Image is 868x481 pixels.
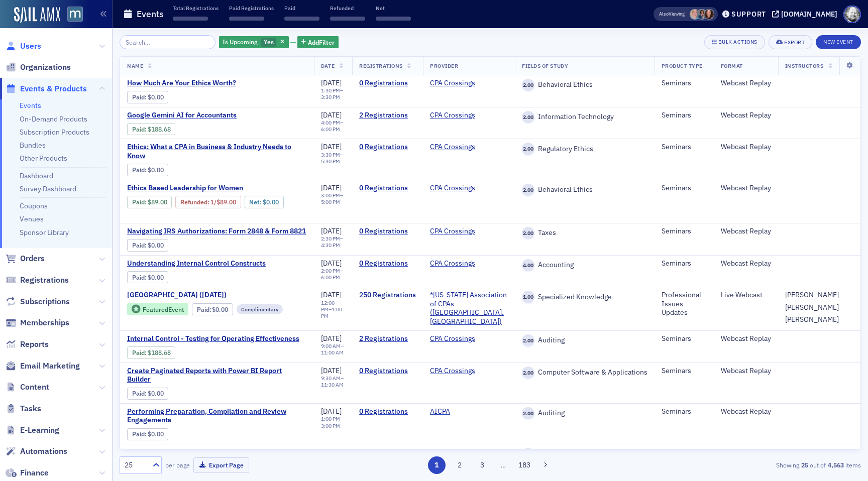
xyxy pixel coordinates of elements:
[430,184,493,193] span: CPA Crossings
[197,306,209,313] a: Paid
[785,315,839,324] a: [PERSON_NAME]
[20,275,69,286] span: Registrations
[522,184,534,196] span: 2.00
[321,183,342,192] span: [DATE]
[430,227,493,236] span: CPA Crossings
[430,227,475,236] a: CPA Crossings
[522,259,534,272] span: 4.00
[321,110,342,119] span: [DATE]
[534,336,565,345] span: Auditing
[697,9,707,20] span: Chris Dougherty
[264,38,274,46] span: Yes
[249,198,263,206] span: Net :
[321,126,340,133] time: 6:00 PM
[704,35,765,49] button: Bulk Actions
[721,111,771,120] div: Webcast Replay
[430,367,475,376] a: CPA Crossings
[662,448,707,457] div: Seminars
[359,62,403,69] span: Registrations
[20,141,46,150] a: Bundles
[430,184,475,193] a: CPA Crossings
[127,79,296,88] a: How Much Are Your Ethics Worth?
[212,306,228,313] span: $0.00
[321,259,342,268] span: [DATE]
[430,334,475,343] a: CPA Crossings
[127,291,307,300] a: [GEOGRAPHIC_DATA] ([DATE])
[175,196,241,208] div: Refunded: 1 - $8900
[20,114,87,124] a: On-Demand Products
[522,448,534,460] span: 8.00
[359,291,416,300] a: 250 Registrations
[321,87,340,94] time: 1:30 PM
[430,291,508,326] a: *[US_STATE] Association of CPAs ([GEOGRAPHIC_DATA], [GEOGRAPHIC_DATA])
[321,375,341,382] time: 9:30 AM
[127,239,168,251] div: Paid: 0 - $0
[321,242,340,249] time: 4:30 PM
[127,184,307,193] a: Ethics Based Leadership for Women
[321,334,342,343] span: [DATE]
[534,368,647,377] span: Computer Software & Applications
[430,62,458,69] span: Provider
[20,214,44,223] a: Venues
[127,259,296,268] span: Understanding Internal Control Constructs
[20,467,49,478] span: Finance
[330,5,365,12] p: Refunded
[359,227,416,236] a: 0 Registrations
[321,87,345,100] div: –
[197,306,212,313] span: :
[67,7,83,22] img: SailAMX
[132,126,145,133] a: Paid
[60,7,83,24] a: View Homepage
[20,201,48,210] a: Coupons
[321,268,345,281] div: –
[662,367,707,376] div: Seminars
[229,17,264,21] span: ‌
[132,274,145,281] a: Paid
[127,334,299,343] span: Internal Control - Testing for Operating Effectiveness
[534,80,593,89] span: Behavioral Ethics
[781,10,837,19] div: [DOMAIN_NAME]
[321,343,345,356] div: –
[6,360,80,372] a: Email Marketing
[321,381,344,388] time: 11:30 AM
[125,460,147,470] div: 25
[284,17,319,21] span: ‌
[321,152,345,165] div: –
[721,367,771,376] div: Webcast Replay
[132,93,148,101] span: :
[132,242,148,249] span: :
[428,456,446,474] button: 1
[143,307,184,312] div: Featured Event
[430,143,493,152] span: CPA Crossings
[297,36,339,49] button: AddFilter
[321,306,342,319] time: 1:00 PM
[376,5,411,12] p: Net
[430,79,493,88] span: CPA Crossings
[20,253,45,264] span: Orders
[662,291,707,317] div: Professional Issues Updates
[785,303,839,312] a: [PERSON_NAME]
[721,407,771,416] div: Webcast Replay
[721,448,771,457] div: Webcast Replay
[430,291,508,326] span: *Maryland Association of CPAs (Timonium, MD)
[127,367,307,384] a: Create Paginated Reports with Power BI Report Builder
[20,446,67,457] span: Automations
[359,334,416,343] a: 2 Registrations
[173,17,208,21] span: ‌
[263,198,279,206] span: $0.00
[193,457,249,473] button: Export Page
[20,154,67,163] a: Other Products
[180,198,210,206] span: :
[132,349,148,356] span: :
[659,11,685,18] span: Viewing
[20,382,49,393] span: Content
[132,274,148,281] span: :
[148,126,171,133] span: $188.68
[430,407,493,416] span: AICPA
[430,143,475,152] a: CPA Crossings
[20,296,70,307] span: Subscriptions
[6,467,49,478] a: Finance
[237,304,283,314] div: Complimentary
